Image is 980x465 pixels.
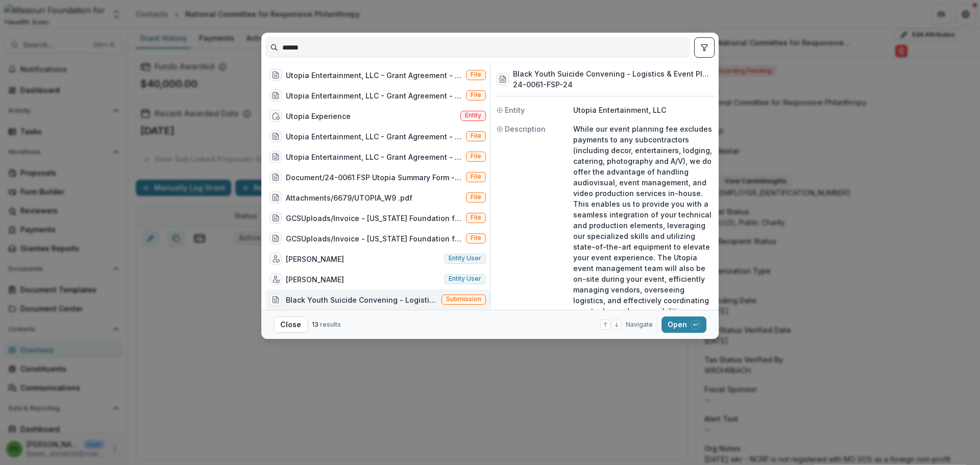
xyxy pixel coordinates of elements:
[471,173,481,180] span: File
[471,132,481,139] span: File
[465,112,481,119] span: Entity
[471,234,481,241] span: File
[471,91,481,99] span: File
[573,105,713,115] p: Utopia Entertainment, LLC
[694,37,715,58] button: toggle filters
[286,152,462,162] div: Utopia Entertainment, LLC - Grant Agreement - [DATE].pdf
[286,90,462,101] div: Utopia Entertainment, LLC - Grant Agreement - [DATE].pdf
[505,105,525,115] span: Entity
[286,70,462,81] div: Utopia Entertainment, LLC - Grant Agreement - [DATE].pdf
[573,124,713,338] p: While our event planning fee excludes payments to any subcontractors (including decor, entertaine...
[286,172,462,183] div: Document/24-0061 FSP Utopia Summary Form - SF_ver_2.docx
[471,71,481,78] span: File
[505,124,546,134] span: Description
[626,320,653,329] span: Navigate
[286,192,412,203] div: Attachments/6679/UTOPIA_W9 .pdf
[446,296,481,303] span: Submission
[286,295,437,305] div: Black Youth Suicide Convening - Logistics & Event Planning (While our event planning fee excludes...
[449,275,481,282] span: Entity user
[286,233,462,244] div: GCSUploads/Invoice - [US_STATE] Foundation for Health - Utopia Experience_original_ver_1.pdf
[449,255,481,262] span: Entity user
[286,254,344,264] div: [PERSON_NAME]
[286,213,462,224] div: GCSUploads/Invoice - [US_STATE] Foundation for Health - Utopia Experience_original.pdf
[312,321,318,328] span: 13
[286,274,344,285] div: [PERSON_NAME]
[661,316,706,333] button: Open
[513,79,713,90] h3: 24-0061-FSP-24
[471,153,481,160] span: File
[286,111,351,121] div: Utopia Experience
[286,131,462,142] div: Utopia Entertainment, LLC - Grant Agreement - [DATE].pdf
[471,214,481,221] span: File
[471,193,481,201] span: File
[513,68,713,79] h3: Black Youth Suicide Convening - Logistics & Event Planning
[320,321,341,328] span: results
[274,316,308,333] button: Close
